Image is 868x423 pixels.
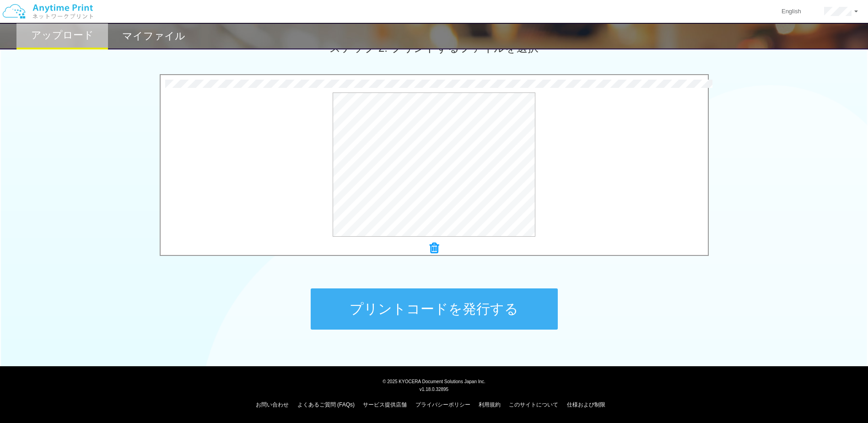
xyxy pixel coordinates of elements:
[415,401,470,408] a: プライバシーポリシー
[509,401,558,408] a: このサイトについて
[122,31,185,42] h2: マイファイル
[31,30,94,41] h2: アップロード
[329,42,538,54] span: ステップ 2: プリントするファイルを選択
[297,401,355,408] a: よくあるご質問 (FAQs)
[383,378,485,384] span: © 2025 KYOCERA Document Solutions Japan Inc.
[420,386,448,392] span: v1.18.0.32895
[256,401,289,408] a: お問い合わせ
[567,401,605,408] a: 仕様および制限
[479,401,501,408] a: 利用規約
[311,288,558,330] button: プリントコードを発行する
[363,401,407,408] a: サービス提供店舗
